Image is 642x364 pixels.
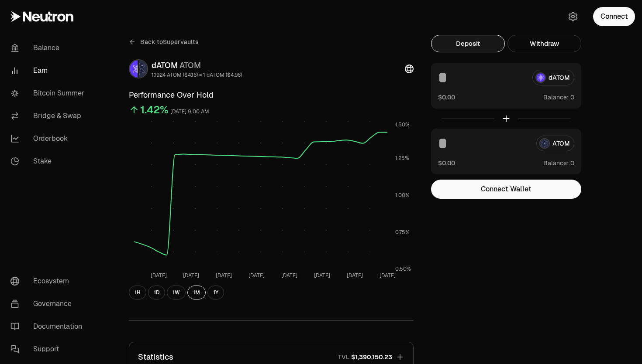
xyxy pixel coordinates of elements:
a: Governance [3,293,94,315]
button: $0.00 [438,92,455,102]
tspan: 1.50% [395,121,410,128]
a: Stake [3,150,94,173]
button: 1H [129,286,146,299]
span: Balance: [543,159,569,167]
a: Support [3,338,94,361]
span: Balance: [543,93,569,102]
div: [DATE] 9:00 AM [170,107,209,117]
tspan: [DATE] [216,272,232,279]
tspan: 0.50% [395,265,411,272]
a: Bitcoin Summer [3,82,94,105]
span: $1,390,150.23 [351,353,392,361]
tspan: [DATE] [183,272,199,279]
tspan: [DATE] [314,272,330,279]
tspan: [DATE] [347,272,363,279]
tspan: 1.25% [395,155,409,162]
div: 1.42% [140,103,169,117]
button: Connect Wallet [431,180,581,199]
button: 1Y [207,286,224,299]
button: 1M [187,286,206,299]
span: ATOM [179,60,201,70]
tspan: [DATE] [281,272,297,279]
img: dATOM Logo [130,60,138,78]
button: Deposit [431,35,505,52]
a: Back toSupervaults [129,35,199,49]
button: $0.00 [438,158,455,167]
button: 1D [148,286,165,299]
button: Connect [593,7,635,26]
button: 1W [167,286,186,299]
a: Earn [3,59,94,82]
a: Ecosystem [3,270,94,293]
a: Orderbook [3,127,94,150]
div: 1.1924 ATOM ($4.16) = 1 dATOM ($4.96) [152,71,242,78]
tspan: 1.00% [395,192,410,199]
button: Withdraw [507,35,581,52]
div: dATOM [152,59,242,71]
h3: Performance Over Hold [129,89,414,101]
a: Balance [3,37,94,59]
p: Statistics [138,351,173,363]
tspan: [DATE] [380,272,396,279]
tspan: [DATE] [151,272,167,279]
p: TVL [338,353,349,361]
span: Back to Supervaults [140,37,199,46]
a: Bridge & Swap [3,105,94,127]
tspan: 0.75% [395,229,410,236]
a: Documentation [3,315,94,338]
img: ATOM Logo [139,60,147,78]
tspan: [DATE] [249,272,265,279]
